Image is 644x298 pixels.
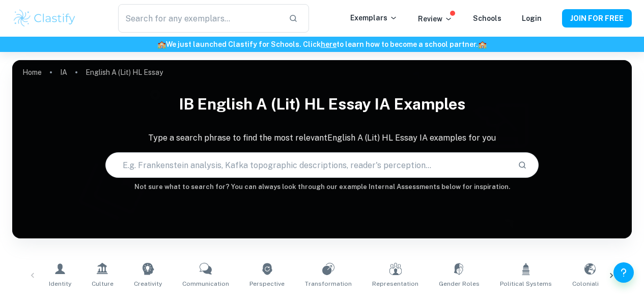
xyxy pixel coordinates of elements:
span: Transformation [305,279,352,288]
button: Help and Feedback [613,262,634,283]
img: Clastify logo [12,8,77,29]
button: JOIN FOR FREE [562,9,632,28]
button: Search [514,156,531,174]
span: Identity [49,279,71,288]
a: here [321,40,337,48]
h6: Not sure what to search for? You can always look through our example Internal Assessments below f... [12,182,632,192]
a: Login [522,14,542,22]
p: Type a search phrase to find the most relevant English A (Lit) HL Essay IA examples for you [12,132,632,144]
input: Search for any exemplars... [118,4,281,33]
span: Culture [92,279,114,288]
h6: We just launched Clastify for Schools. Click to learn how to become a school partner. [2,39,642,50]
span: Creativity [134,279,162,288]
input: E.g. Frankenstein analysis, Kafka topographic descriptions, reader's perception... [106,151,510,179]
span: Representation [372,279,418,288]
h1: IB English A (Lit) HL Essay IA examples [12,89,632,120]
p: English A (Lit) HL Essay [86,67,163,78]
p: Exemplars [350,12,398,23]
span: Gender Roles [439,279,480,288]
span: 🏫 [478,40,487,48]
span: Political Systems [500,279,552,288]
span: Colonialism [572,279,608,288]
a: IA [60,65,67,79]
span: Communication [182,279,229,288]
span: 🏫 [157,40,166,48]
a: Home [22,65,42,79]
p: Review [418,13,453,24]
span: Perspective [249,279,285,288]
a: Schools [473,14,501,22]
